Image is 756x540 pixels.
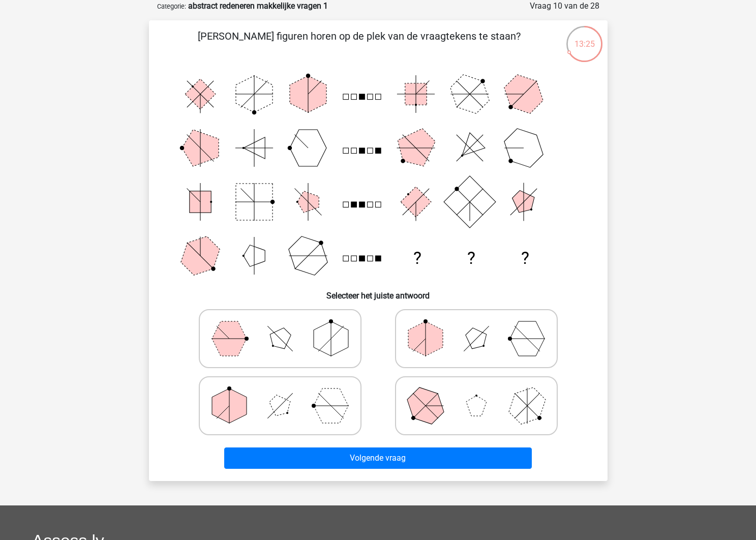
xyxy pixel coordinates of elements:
[188,1,328,11] strong: abstract redeneren makkelijke vragen 1
[413,248,421,268] text: ?
[467,248,475,268] text: ?
[565,25,603,50] div: 13:25
[521,248,529,268] text: ?
[165,28,553,59] p: [PERSON_NAME] figuren horen op de plek van de vraagtekens te staan?
[157,3,186,10] small: Categorie:
[165,283,591,301] h6: Selecteer het juiste antwoord
[224,447,532,469] button: Volgende vraag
